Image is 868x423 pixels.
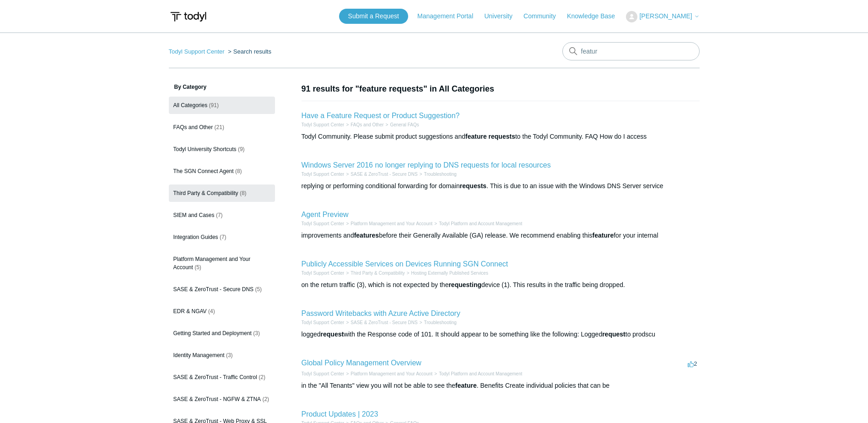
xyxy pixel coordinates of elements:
[302,121,345,128] li: Todyl Support Center
[626,11,699,22] button: [PERSON_NAME]
[302,359,421,367] a: Global Policy Management Overview
[418,319,457,326] li: Troubleshooting
[302,330,700,339] div: logged with the Response code of 101. It should appear to be something like the following: Logged...
[169,228,275,246] a: Integration Guides (7)
[417,11,482,21] a: Management Portal
[173,102,208,108] span: All Categories
[262,396,269,402] span: (2)
[215,124,224,130] span: (21)
[173,396,261,402] span: SASE & ZeroTrust - NGFW & ZTNA
[173,190,238,196] span: Third Party & Compatibility
[169,141,275,158] a: Todyl University Shortcuts (9)
[235,168,242,174] span: (8)
[302,371,345,376] a: Todyl Support Center
[259,374,265,380] span: (2)
[562,42,700,60] input: Search
[169,48,225,55] a: Todyl Support Center
[344,270,404,277] li: Third Party & Compatibility
[173,374,257,380] span: SASE & ZeroTrust - Traffic Control
[169,184,275,202] a: Third Party & Compatibility (8)
[302,220,345,227] li: Todyl Support Center
[339,9,408,24] a: Submit a Request
[344,319,417,326] li: SASE & ZeroTrust - Secure DNS
[169,347,275,364] a: Identity Management (3)
[350,320,417,325] a: SASE & ZeroTrust - Secure DNS
[302,319,345,326] li: Todyl Support Center
[173,330,252,336] span: Getting Started and Deployment
[321,331,344,338] em: request
[302,309,460,317] a: Password Writebacks with Azure Active Directory
[169,48,226,55] li: Todyl Support Center
[350,122,383,127] a: FAQs and Other
[169,281,275,298] a: SASE & ZeroTrust - Secure DNS (5)
[253,330,260,336] span: (3)
[302,132,700,141] div: Todyl Community. Please submit product suggestions and to the Todyl Community. FAQ How do I access
[173,256,251,271] span: Platform Management and Your Account
[302,271,345,276] a: Todyl Support Center
[302,172,345,177] a: Todyl Support Center
[523,11,565,21] a: Community
[173,146,237,152] span: Todyl University Shortcuts
[465,133,515,140] em: feature requests
[455,382,477,389] em: feature
[344,121,383,128] li: FAQs and Other
[639,12,692,20] span: [PERSON_NAME]
[302,410,378,418] a: Product Updates | 2023
[169,390,275,408] a: SASE & ZeroTrust - NGFW & ZTNA (2)
[302,211,349,218] a: Agent Preview
[484,11,521,21] a: University
[226,48,271,55] li: Search results
[194,264,201,271] span: (5)
[302,381,700,390] div: in the "All Tenants" view you will not be able to see the . Benefits Create individual policies t...
[405,270,488,277] li: Hosting Externally Published Services
[169,119,275,136] a: FAQs and Other (21)
[169,303,275,320] a: EDR & NGAV (4)
[302,83,700,95] h1: 91 results for "feature requests" in All Categories
[432,370,522,377] li: Todyl Platform and Account Management
[302,370,345,377] li: Todyl Support Center
[302,161,551,169] a: Windows Server 2016 no longer replying to DNS requests for local resources
[424,172,456,177] a: Troubleshooting
[169,163,275,180] a: The SGN Connect Agent (8)
[302,280,700,290] div: on the return traffic (3), which is not expected by the device (1). This results in the traffic b...
[173,234,218,240] span: Integration Guides
[302,260,508,268] a: Publicly Accessible Services on Devices Running SGN Connect
[688,360,697,367] span: 2
[344,220,432,227] li: Platform Management and Your Account
[169,369,275,386] a: SASE & ZeroTrust - Traffic Control (2)
[302,181,700,191] div: replying or performing conditional forwarding for domain . This is due to an issue with the Windo...
[169,97,275,114] a: All Categories (91)
[173,212,215,218] span: SIEM and Cases
[302,221,345,226] a: Todyl Support Center
[226,352,233,358] span: (3)
[448,281,481,288] em: requesting
[173,168,234,174] span: The SGN Connect Agent
[424,320,456,325] a: Troubleshooting
[593,232,614,239] em: feature
[602,331,625,338] em: request
[255,286,262,293] span: (5)
[169,83,275,91] h3: By Category
[384,121,419,128] li: General FAQs
[460,182,486,190] em: requests
[216,212,223,218] span: (7)
[567,11,624,21] a: Knowledge Base
[411,271,488,276] a: Hosting Externally Published Services
[238,146,245,152] span: (9)
[439,371,522,376] a: Todyl Platform and Account Management
[302,320,345,325] a: Todyl Support Center
[350,271,404,276] a: Third Party & Compatibility
[350,221,432,226] a: Platform Management and Your Account
[173,308,207,315] span: EDR & NGAV
[169,206,275,224] a: SIEM and Cases (7)
[302,270,345,277] li: Todyl Support Center
[350,172,417,177] a: SASE & ZeroTrust - Secure DNS
[432,220,522,227] li: Todyl Platform and Account Management
[173,286,254,293] span: SASE & ZeroTrust - Secure DNS
[418,171,457,178] li: Troubleshooting
[209,102,219,108] span: (91)
[302,231,700,240] div: improvements and before their Generally Available (GA) release. We recommend enabling this for yo...
[173,352,225,358] span: Identity Management
[220,234,226,240] span: (7)
[302,171,345,178] li: Todyl Support Center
